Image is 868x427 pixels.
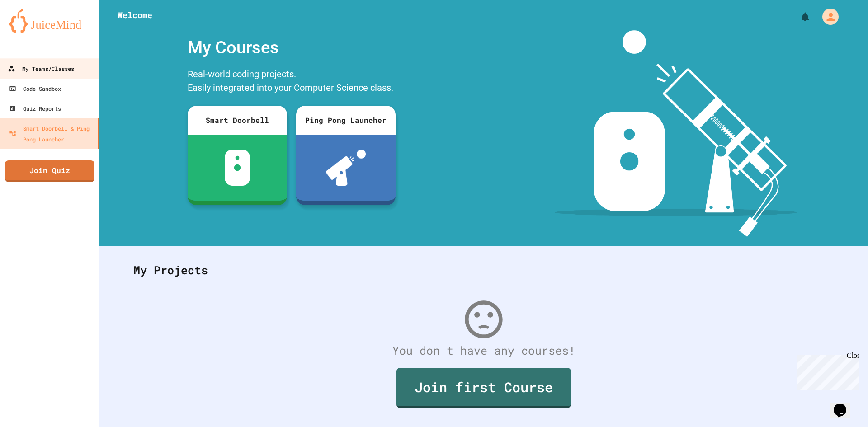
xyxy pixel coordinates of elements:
div: Chat with us now!Close [4,4,62,57]
div: My Teams/Classes [8,63,74,75]
div: You don't have any courses! [124,342,843,359]
iframe: chat widget [793,352,859,390]
a: Join Quiz [5,160,94,182]
img: sdb-white.svg [225,150,250,186]
div: Quiz Reports [9,103,61,114]
div: Ping Pong Launcher [296,106,396,135]
div: My Notifications [783,9,813,24]
img: banner-image-my-projects.png [555,30,797,237]
div: My Account [813,6,841,27]
div: Smart Doorbell & Ping Pong Launcher [9,123,94,145]
div: My Projects [124,253,843,288]
img: ppl-with-ball.png [326,150,366,186]
iframe: chat widget [830,391,859,418]
div: My Courses [183,30,400,65]
div: Real-world coding projects. Easily integrated into your Computer Science class. [183,65,400,99]
div: Code Sandbox [9,83,61,94]
div: Smart Doorbell [188,106,287,135]
img: logo-orange.svg [9,9,90,33]
a: Join first Course [396,368,571,408]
